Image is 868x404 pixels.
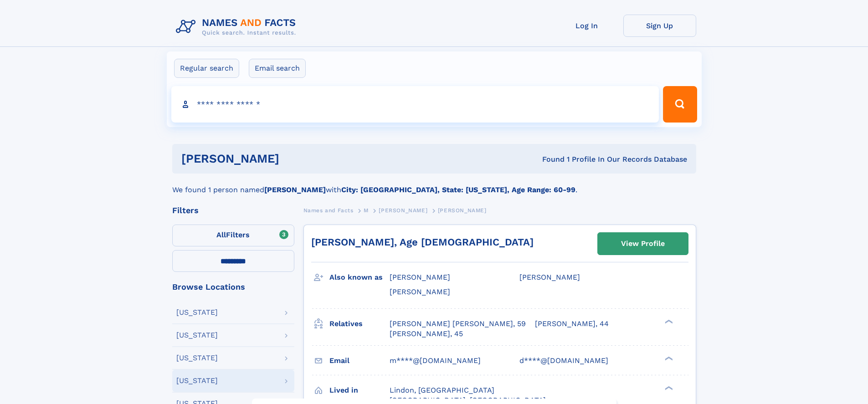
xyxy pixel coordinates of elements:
span: [PERSON_NAME] [438,207,487,214]
div: ❯ [663,385,673,391]
span: [PERSON_NAME] [519,273,580,281]
a: [PERSON_NAME] [PERSON_NAME], 59 [390,319,526,329]
div: [US_STATE] [176,332,218,339]
div: Filters [172,206,294,215]
div: ❯ [663,318,673,324]
span: Lindon, [GEOGRAPHIC_DATA] [390,386,494,394]
a: [PERSON_NAME], 45 [390,329,463,339]
div: [US_STATE] [176,309,218,316]
a: M [364,205,369,216]
label: Email search [249,59,306,78]
span: [PERSON_NAME] [390,287,450,296]
h3: Lived in [329,383,390,398]
button: Search Button [663,86,697,123]
a: Log In [550,15,623,37]
label: Regular search [174,59,239,78]
span: M [364,207,369,214]
div: We found 1 person named with . [172,174,696,195]
a: [PERSON_NAME], Age [DEMOGRAPHIC_DATA] [311,236,534,248]
a: [PERSON_NAME] [379,205,427,216]
span: All [216,230,226,239]
span: [PERSON_NAME] [379,207,427,214]
div: Browse Locations [172,283,294,291]
div: [US_STATE] [176,377,218,384]
a: [PERSON_NAME], 44 [535,319,609,329]
div: ❯ [663,355,673,361]
h1: [PERSON_NAME] [181,153,411,164]
h3: Email [329,353,390,368]
a: Sign Up [623,15,696,37]
a: View Profile [598,233,688,255]
img: Logo Names and Facts [172,15,303,39]
input: search input [171,86,659,123]
div: [US_STATE] [176,354,218,362]
h3: Also known as [329,270,390,285]
b: City: [GEOGRAPHIC_DATA], State: [US_STATE], Age Range: 60-99 [341,185,575,194]
span: [PERSON_NAME] [390,273,450,281]
h3: Relatives [329,316,390,332]
label: Filters [172,225,294,246]
b: [PERSON_NAME] [264,185,326,194]
a: Names and Facts [303,205,354,216]
div: View Profile [621,233,665,254]
div: Found 1 Profile In Our Records Database [411,154,687,164]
